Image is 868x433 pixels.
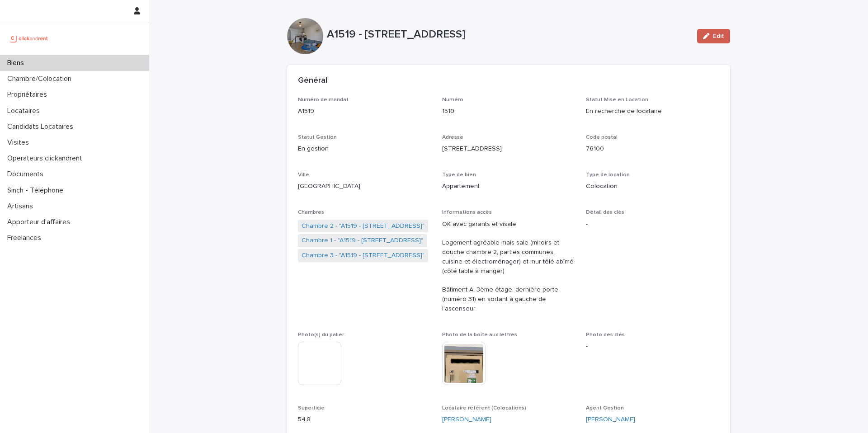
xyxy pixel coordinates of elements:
a: Chambre 1 - "A1519 - [STREET_ADDRESS]" [302,236,423,245]
p: Appartement [442,182,576,191]
span: Agent Gestion [586,405,624,411]
p: 76100 [586,144,719,154]
a: [PERSON_NAME] [442,415,491,424]
span: Adresse [442,135,463,140]
img: UCB0brd3T0yccxBKYDjQ [7,29,51,47]
span: Locataire référent (Colocations) [442,405,526,411]
p: A1519 - [STREET_ADDRESS] [327,28,690,41]
span: Informations accès [442,210,492,215]
p: En gestion [298,144,431,154]
span: Type de bien [442,172,476,178]
p: - [586,220,719,229]
p: Propriétaires [4,90,54,99]
span: Photo des clés [586,332,625,338]
span: Statut Mise en Location [586,97,648,103]
p: Locataires [4,107,47,115]
p: Artisans [4,202,40,211]
p: Apporteur d'affaires [4,218,77,226]
p: Candidats Locataires [4,122,80,131]
p: OK avec garants et visale Logement agréable mais sale (miroirs et douche chambre 2, parties commu... [442,220,576,314]
p: Chambre/Colocation [4,75,79,83]
p: En recherche de locataire [586,107,719,116]
span: Ville [298,172,309,178]
p: - [586,342,719,351]
p: 54.8 [298,415,431,424]
p: [STREET_ADDRESS] [442,144,576,154]
p: Colocation [586,182,719,191]
p: Biens [4,59,31,67]
a: Chambre 3 - "A1519 - [STREET_ADDRESS]" [302,251,425,260]
p: A1519 [298,107,431,116]
p: Documents [4,170,51,179]
h2: Général [298,76,327,86]
span: Photo de la boîte aux lettres [442,332,517,338]
a: [PERSON_NAME] [586,415,635,424]
span: Code postal [586,135,618,140]
span: Superficie [298,405,325,411]
p: Freelances [4,234,48,242]
p: Visites [4,138,36,147]
span: Type de location [586,172,630,178]
span: Chambres [298,210,324,215]
span: Détail des clés [586,210,624,215]
p: Operateurs clickandrent [4,154,90,163]
button: Edit [697,29,730,43]
span: Edit [713,33,724,39]
span: Statut Gestion [298,135,337,140]
span: Numéro [442,97,463,103]
p: 1519 [442,107,576,116]
p: Sinch - Téléphone [4,186,71,195]
span: Photo(s) du palier [298,332,344,338]
a: Chambre 2 - "A1519 - [STREET_ADDRESS]" [302,221,425,231]
p: [GEOGRAPHIC_DATA] [298,182,431,191]
span: Numéro de mandat [298,97,349,103]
